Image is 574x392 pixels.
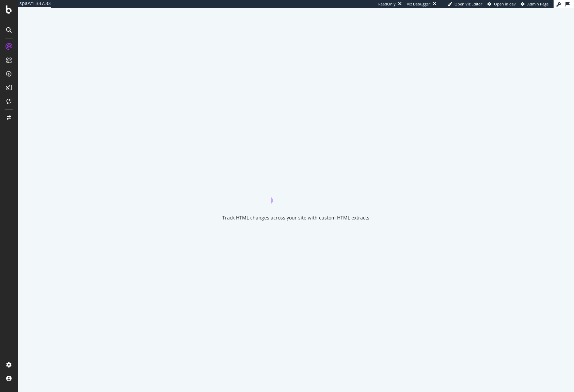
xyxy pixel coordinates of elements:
[378,1,397,7] div: ReadOnly:
[521,1,548,7] a: Admin Page
[222,214,369,221] div: Track HTML changes across your site with custom HTML extracts
[271,179,320,203] div: animation
[455,1,482,6] span: Open Viz Editor
[488,1,516,7] a: Open in dev
[407,1,431,7] div: Viz Debugger:
[448,1,482,7] a: Open Viz Editor
[494,1,516,6] span: Open in dev
[527,1,548,6] span: Admin Page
